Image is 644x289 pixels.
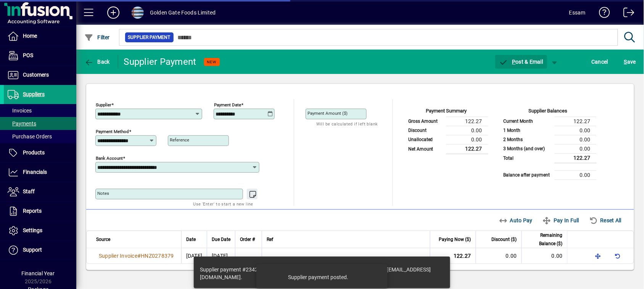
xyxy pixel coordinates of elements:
span: Supplier Payment [128,34,171,41]
td: 122.27 [555,117,597,126]
span: 122.27 [454,253,472,259]
td: 122.27 [446,144,488,154]
span: Financials [23,169,47,175]
button: Cancel [590,55,610,69]
td: 1 Month [500,126,555,135]
td: [DATE] [207,248,235,263]
td: 0.00 [555,126,597,135]
button: Add [101,6,126,19]
button: Filter [82,31,112,44]
span: Pay In Full [543,214,579,226]
span: NEW [207,59,217,64]
td: Gross Amount [404,117,446,126]
span: Date [186,235,196,244]
button: Reset All [586,214,625,227]
mat-label: Bank Account [96,156,123,161]
span: Reset All [589,214,621,226]
span: 0.00 [506,253,517,259]
button: Profile [126,6,150,19]
button: Back [82,55,112,69]
span: Home [23,33,37,39]
div: Supplier payment #2342 posted. Supplier payment emailed to [DOMAIN_NAME][EMAIL_ADDRESS][DOMAIN_NA... [200,266,436,281]
span: Staff [23,188,35,194]
span: Payments [8,120,36,127]
td: Total [500,153,555,163]
mat-label: Reference [170,137,189,143]
mat-label: Notes [97,191,109,196]
td: Unallocated [404,135,446,144]
app-page-header-button: Back [76,55,118,69]
td: Net Amount [404,144,446,154]
td: Balance after payment [500,170,555,180]
a: Support [4,241,76,260]
td: 0.00 [555,170,597,180]
a: Invoices [4,104,76,117]
button: Post & Email [495,55,547,69]
td: 3 Months (and over) [500,144,555,153]
a: Financials [4,163,76,182]
button: Pay In Full [539,214,582,227]
td: 0.00 [555,135,597,144]
a: Settings [4,221,76,240]
span: Back [84,59,110,65]
mat-hint: Use 'Enter' to start a new line [193,199,253,208]
td: 122.27 [555,153,597,163]
a: Logout [618,2,634,26]
span: Filter [84,34,110,40]
span: Remaining Balance ($) [526,231,563,248]
td: 122.27 [446,117,488,126]
span: Invoices [8,108,32,114]
td: Current Month [500,117,555,126]
a: Home [4,27,76,46]
mat-label: Supplier [96,102,111,108]
span: Supplier Invoice [99,253,137,259]
a: Knowledge Base [593,2,610,26]
span: ave [624,56,636,68]
span: Ref [267,235,273,244]
mat-label: Payment Amount ($) [308,111,348,116]
span: Products [23,149,45,156]
td: 0.00 [555,144,597,153]
span: S [624,59,627,65]
span: Suppliers [23,91,45,97]
span: Cancel [592,56,609,68]
a: Staff [4,182,76,201]
span: Due Date [212,235,230,244]
td: 2 Months [500,135,555,144]
span: Paying Now ($) [439,235,471,244]
div: Supplier Balances [500,107,597,117]
mat-label: Payment Date [214,102,241,108]
a: Reports [4,202,76,221]
span: Support [23,247,42,253]
div: Payment Summary [404,107,488,117]
span: 0.00 [552,253,563,259]
a: Products [4,143,76,162]
a: Payments [4,117,76,130]
div: Supplier Payment [124,56,196,68]
td: Discount [404,126,446,135]
span: ost & Email [499,59,543,65]
app-page-summary-card: Payment Summary [404,99,488,154]
span: Financial Year [22,270,55,276]
span: Customers [23,72,49,78]
button: Save [622,55,638,69]
a: Customers [4,66,76,85]
span: Reports [23,208,42,214]
span: [DATE] [186,253,203,259]
app-page-summary-card: Supplier Balances [500,99,597,180]
span: Settings [23,227,42,233]
div: Supplier payment posted. [288,273,348,281]
td: 0.00 [446,135,488,144]
span: POS [23,52,33,58]
a: POS [4,46,76,65]
span: P [512,59,516,65]
a: Supplier Invoice#HNZ0278379 [96,252,177,260]
span: # [137,253,141,259]
mat-label: Payment method [96,129,129,134]
div: Essam [569,6,586,19]
span: Source [96,235,110,244]
span: Purchase Orders [8,133,52,140]
a: Purchase Orders [4,130,76,143]
div: Golden Gate Foods Limited [150,6,216,19]
span: Discount ($) [492,235,517,244]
